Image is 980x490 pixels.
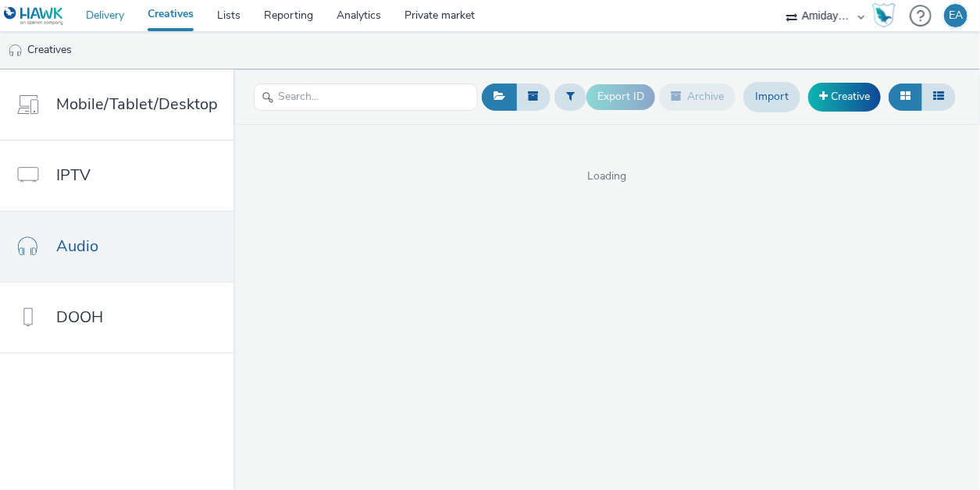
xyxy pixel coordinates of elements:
[949,4,963,27] div: EA
[56,235,98,257] span: Audio
[743,82,800,112] a: Import
[889,83,922,110] button: Grid
[659,83,736,110] button: Archive
[586,84,655,109] button: Export ID
[233,169,980,184] span: Loading
[56,93,218,115] span: Mobile/Tablet/Desktop
[872,3,902,28] a: Hawk Academy
[8,43,23,59] img: audio
[56,164,91,186] span: IPTV
[872,3,896,28] img: Hawk Academy
[808,83,881,111] a: Creative
[4,6,64,26] img: undefined Logo
[921,83,956,110] button: Table
[254,83,478,111] input: Search...
[56,306,103,328] span: DOOH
